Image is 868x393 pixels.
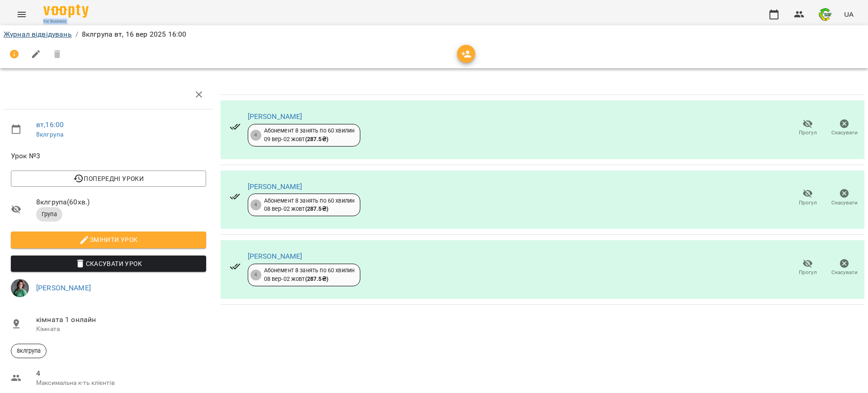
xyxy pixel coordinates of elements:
[4,30,72,38] a: Журнал відвідувань
[18,258,199,269] span: Скасувати Урок
[264,127,355,143] div: Абонемент 8 занять по 60 хвилин 09 вер - 02 жовт
[305,205,328,212] b: ( 287.5 ₴ )
[248,182,302,191] a: [PERSON_NAME]
[82,29,186,40] p: 8клгрупа вт, 16 вер 2025 16:00
[11,170,206,187] button: Попередні уроки
[250,270,261,280] div: 4
[36,314,206,325] span: кімната 1 онлайн
[799,129,817,137] span: Прогул
[831,269,858,276] span: Скасувати
[36,210,62,218] span: Група
[305,136,328,142] b: ( 287.5 ₴ )
[248,112,302,121] a: [PERSON_NAME]
[819,8,831,21] img: 745b941a821a4db5d46b869edb22b833.png
[11,151,206,161] span: Урок №3
[305,275,328,282] b: ( 287.5 ₴ )
[799,269,817,276] span: Прогул
[11,344,47,358] div: 8клгрупа
[11,256,206,272] button: Скасувати Урок
[36,284,91,292] a: [PERSON_NAME]
[43,5,89,18] img: Voopty Logo
[18,173,199,184] span: Попередні уроки
[789,255,826,280] button: Прогул
[789,115,826,141] button: Прогул
[36,325,206,334] p: Кімната
[826,115,863,141] button: Скасувати
[799,199,817,207] span: Прогул
[36,368,206,379] span: 4
[36,379,206,388] p: Максимальна к-ть клієнтів
[844,9,854,19] span: UA
[11,232,206,248] button: Змінити урок
[250,130,261,141] div: 4
[826,255,863,280] button: Скасувати
[11,4,33,25] button: Menu
[36,197,206,208] span: 8клгрупа ( 60 хв. )
[264,266,355,283] div: Абонемент 8 занять по 60 хвилин 08 вер - 02 жовт
[11,347,46,355] span: 8клгрупа
[75,29,78,40] li: /
[840,6,857,23] button: UA
[264,197,355,213] div: Абонемент 8 занять по 60 хвилин 08 вер - 02 жовт
[11,279,29,297] img: 1ab2756152308257a2fcfda286a8beec.jpeg
[4,29,864,40] nav: breadcrumb
[43,19,89,24] span: For Business
[250,199,261,210] div: 4
[831,199,858,207] span: Скасувати
[36,131,63,138] a: 8клгрупа
[826,185,863,210] button: Скасувати
[831,129,858,137] span: Скасувати
[789,185,826,210] button: Прогул
[248,252,302,260] a: [PERSON_NAME]
[18,234,199,245] span: Змінити урок
[36,120,64,129] a: вт , 16:00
